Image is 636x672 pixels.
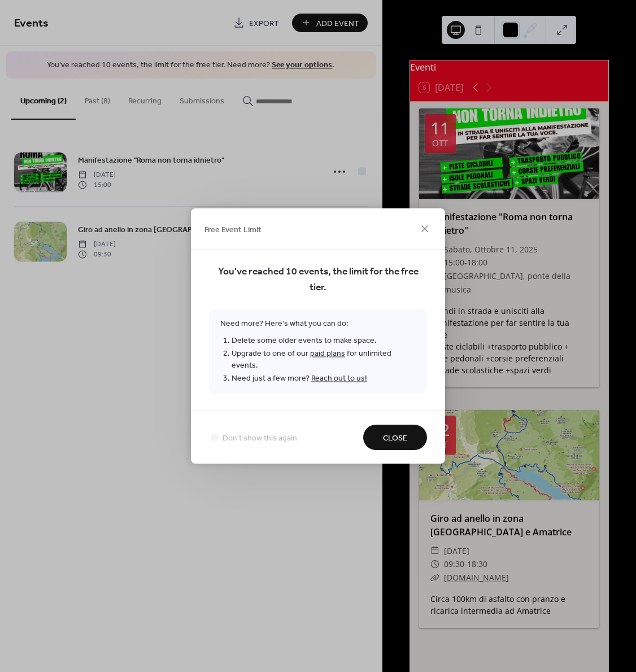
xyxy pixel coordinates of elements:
span: Free Event Limit [204,224,262,235]
li: Need just a few more? [232,372,416,385]
span: You've reached 10 events, the limit for the free tier. [209,264,427,296]
a: Reach out to us! [311,371,367,386]
span: Need more? Here's what you can do: [209,309,427,394]
span: Close [383,433,407,444]
a: paid plans [310,346,345,361]
button: Close [363,425,427,450]
span: Don't show this again [223,433,297,444]
li: Upgrade to one of our for unlimited events. [232,347,416,372]
li: Delete some older events to make space. [232,334,416,347]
